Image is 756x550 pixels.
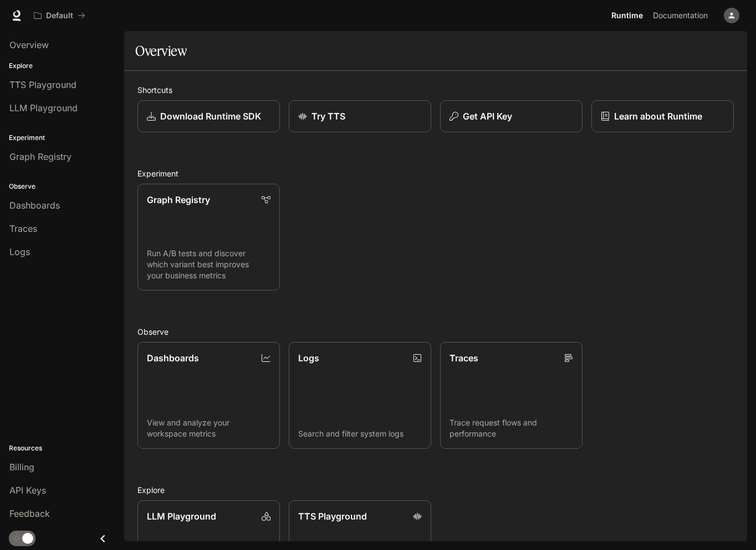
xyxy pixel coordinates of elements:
p: Logs [298,351,319,365]
p: Trace request flows and performance [449,417,573,439]
button: All workspaces [29,4,90,27]
a: TracesTrace request flows and performance [440,342,583,449]
p: TTS Playground [298,510,367,523]
p: Default [46,11,73,20]
p: Traces [449,351,478,365]
span: Documentation [653,9,708,23]
p: View and analyze your workspace metrics [147,417,270,439]
a: Documentation [648,4,716,27]
a: Graph RegistryRun A/B tests and discover which variant best improves your business metrics [137,184,280,290]
h1: Overview [135,40,187,62]
p: Search and filter system logs [298,428,422,439]
span: Runtime [611,9,643,23]
p: Download Runtime SDK [160,110,261,123]
button: Get API Key [440,100,583,132]
a: Learn about Runtime [591,100,734,132]
p: Learn about Runtime [614,110,702,123]
p: Graph Registry [147,193,210,206]
a: Try TTS [289,100,431,132]
p: Run A/B tests and discover which variant best improves your business metrics [147,248,270,281]
p: Get API Key [463,110,512,123]
p: Dashboards [147,351,199,365]
h2: Explore [137,484,734,496]
a: DashboardsView and analyze your workspace metrics [137,342,280,449]
h2: Shortcuts [137,84,734,96]
a: Runtime [607,4,647,27]
p: Try TTS [311,110,345,123]
a: Download Runtime SDK [137,100,280,132]
h2: Observe [137,326,734,338]
p: LLM Playground [147,510,216,523]
a: LogsSearch and filter system logs [289,342,431,449]
h2: Experiment [137,168,734,179]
